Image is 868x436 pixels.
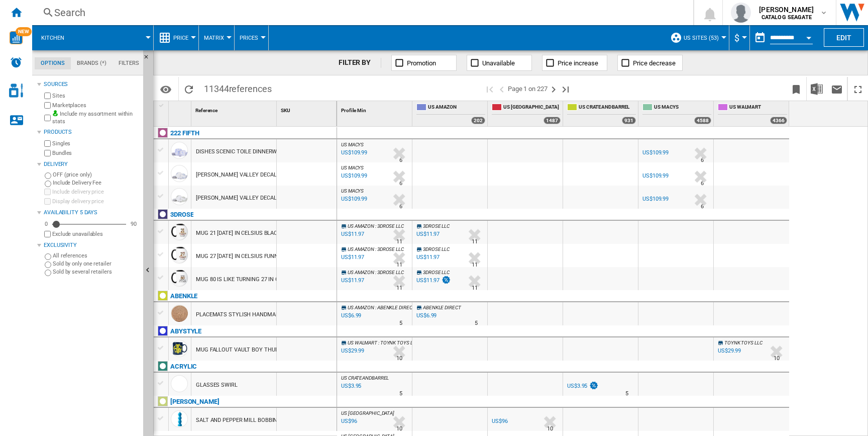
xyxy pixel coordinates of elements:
[204,35,224,41] span: Matrix
[52,140,139,147] label: Singles
[642,196,669,202] div: US$109.99
[716,101,789,126] div: US WALMART 4366 offers sold by US WALMART
[750,28,770,48] button: md-calendar
[341,188,364,194] span: US MACYS
[341,108,366,113] span: Profile Min
[508,77,548,101] span: Page 1 on 227
[44,128,139,136] div: Products
[340,252,364,263] div: Last updated : Friday, 29 August 2025 10:08
[341,410,394,416] span: US [GEOGRAPHIC_DATA]
[52,188,139,196] label: Include delivery price
[44,112,51,124] input: Include my assortment within stats
[52,219,126,229] md-slider: Availability
[42,220,50,228] div: 0
[240,35,258,41] span: Prices
[684,35,719,41] span: US sites (53)
[196,163,456,187] div: [PERSON_NAME] VALLEY DECAL ON WHITE BACKGROUND PORCELAIN 12 PC DINNERWARE BLUE SET12
[579,104,636,112] span: US CRATEANDBARREL
[71,57,113,69] md-tab-item: Brands (*)
[44,140,51,147] input: Singles
[642,172,669,179] div: US$109.99
[567,383,587,389] div: US$3.95
[240,25,263,50] button: Prices
[375,305,415,310] span: : ABENKLE DIRECT
[128,220,139,228] div: 90
[375,270,404,275] span: : 3DROSE LLC
[396,283,402,293] div: Delivery Time : 11 days
[339,58,381,68] div: FILTER BY
[416,231,440,237] div: US$11.97
[415,229,440,239] div: US$11.97
[45,261,51,268] input: Sold by only one retailer
[701,155,704,165] div: Delivery Time : 6 days
[340,148,367,158] div: Last updated : Friday, 29 August 2025 11:27
[617,55,683,71] button: Price decrease
[547,424,553,434] div: Delivery Time : 10 days
[482,59,515,67] span: Unavailable
[281,108,290,113] span: SKU
[179,77,199,101] button: Reload
[196,303,364,326] div: PLACEMATS STYLISH HANDMADE WOVEN COASTER BROWN SET6
[396,354,402,364] div: Delivery Time : 10 days
[143,50,155,68] button: Hide
[428,104,485,112] span: US AMAZON
[52,92,139,100] label: Sites
[340,276,364,286] div: Last updated : Friday, 29 August 2025 10:08
[53,179,139,187] label: Include Delivery Fee
[35,57,71,69] md-tab-item: Options
[44,150,51,156] input: Bundles
[565,101,638,126] div: US CRATEANDBARREL 931 offers sold by US CRATEANDBARREL
[44,198,51,205] input: Display delivery price
[490,416,508,426] div: US$96
[341,165,364,170] span: US MACYS
[279,101,337,117] div: Sort None
[762,14,812,21] b: CATALOG SEAGATE
[399,318,402,328] div: Delivery Time : 5 days
[44,160,139,168] div: Delivery
[731,3,751,23] img: profile.jpg
[341,375,389,381] span: US CRATEANDBARREL
[415,276,451,286] div: US$11.97
[196,268,315,291] div: MUG 80 IS LIKE TURNING 27 IN CELSIUS BLACK
[542,55,607,71] button: Price increase
[729,104,787,112] span: US WALMART
[196,222,281,245] div: MUG 21 [DATE] IN CELSIUS BLACK
[156,80,176,98] button: Options
[348,305,374,310] span: US AMAZON
[544,117,561,124] div: 1487 offers sold by US BLOOMINGDALES
[641,171,669,181] div: US$109.99
[53,260,139,268] label: Sold by only one retailer
[415,311,437,321] div: US$6.99
[37,25,148,50] div: Kitchen
[701,202,704,212] div: Delivery Time : 6 days
[467,55,532,71] button: Unavailable
[52,198,139,205] label: Display delivery price
[375,223,404,229] span: : 3DROSE LLC
[170,290,197,302] div: Click to filter on that brand
[159,25,193,50] div: Price
[770,117,787,124] div: 4366 offers sold by US WALMART
[339,101,412,117] div: Profile Min Sort None
[9,83,23,98] img: cosmetic-logo.svg
[44,241,139,249] div: Exclusivity
[199,77,277,98] span: 11344
[53,252,139,259] label: All references
[45,270,51,276] input: Sold by several retailers
[53,171,139,179] label: OFF (price only)
[786,77,806,101] button: Bookmark this report
[53,268,139,276] label: Sold by several retailers
[340,381,361,391] div: Last updated : Friday, 29 August 2025 06:51
[475,318,478,328] div: Delivery Time : 5 days
[415,252,440,263] div: US$11.97
[196,374,238,397] div: GLASSES SWIRL
[170,209,193,221] div: Click to filter on that brand
[340,416,357,426] div: Last updated : Friday, 29 August 2025 01:20
[196,187,460,210] div: [PERSON_NAME] VALLEY DECAL ON WHITE BACKGROUND PORCELAIN 12 PC DINNERWARE GREEN SET12
[170,361,197,373] div: Click to filter on that brand
[171,101,191,117] div: Sort None
[625,389,628,399] div: Delivery Time : 5 days
[44,102,51,109] input: Marketplaces
[396,424,402,434] div: Delivery Time : 10 days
